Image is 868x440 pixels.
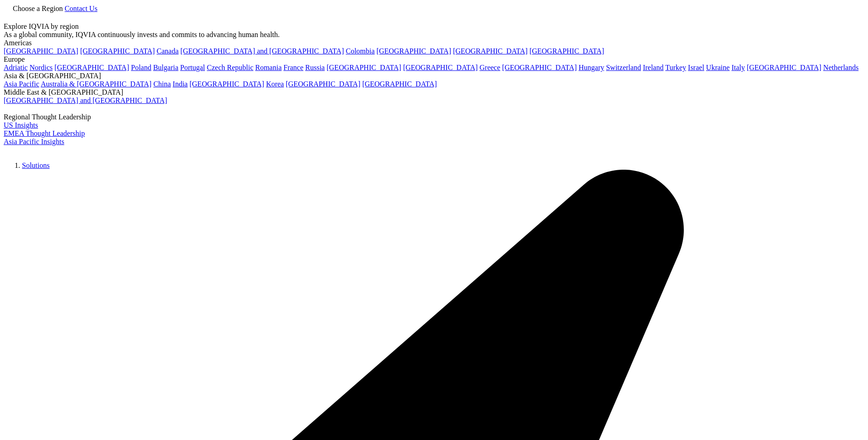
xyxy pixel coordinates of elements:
[4,22,864,31] div: Explore IQVIA by region
[180,64,205,71] a: Portugal
[346,47,375,55] a: Colombia
[4,64,27,71] a: Adriatic
[4,88,864,97] div: Middle East & [GEOGRAPHIC_DATA]
[29,64,53,71] a: Nordics
[54,64,129,71] a: [GEOGRAPHIC_DATA]
[4,113,864,121] div: Regional Thought Leadership
[606,64,641,71] a: Switzerland
[153,64,178,71] a: Bulgaria
[578,64,604,71] a: Hungary
[480,64,500,71] a: Greece
[732,64,745,71] a: Italy
[22,161,49,169] a: Solutions
[823,64,858,71] a: Netherlands
[529,47,604,55] a: [GEOGRAPHIC_DATA]
[286,80,360,88] a: [GEOGRAPHIC_DATA]
[180,47,344,55] a: [GEOGRAPHIC_DATA] and [GEOGRAPHIC_DATA]
[643,64,663,71] a: Ireland
[4,129,85,137] a: EMEA Thought Leadership
[305,64,325,71] a: Russia
[4,97,167,104] a: [GEOGRAPHIC_DATA] and [GEOGRAPHIC_DATA]
[173,80,188,88] a: India
[13,5,63,12] span: Choose a Region
[4,39,864,47] div: Americas
[4,121,38,129] a: US Insights
[266,80,284,88] a: Korea
[4,47,78,55] a: [GEOGRAPHIC_DATA]
[80,47,155,55] a: [GEOGRAPHIC_DATA]
[4,55,864,64] div: Europe
[284,64,304,71] a: France
[255,64,282,71] a: Romania
[706,64,730,71] a: Ukraine
[41,80,151,88] a: Australia & [GEOGRAPHIC_DATA]
[688,64,705,71] a: Israel
[747,64,821,71] a: [GEOGRAPHIC_DATA]
[453,47,528,55] a: [GEOGRAPHIC_DATA]
[153,80,171,88] a: China
[4,80,39,88] a: Asia Pacific
[207,64,253,71] a: Czech Republic
[403,64,478,71] a: [GEOGRAPHIC_DATA]
[189,80,264,88] a: [GEOGRAPHIC_DATA]
[665,64,686,71] a: Turkey
[327,64,401,71] a: [GEOGRAPHIC_DATA]
[502,64,577,71] a: [GEOGRAPHIC_DATA]
[131,64,151,71] a: Poland
[377,47,451,55] a: [GEOGRAPHIC_DATA]
[4,31,864,39] div: As a global community, IQVIA continuously invests and commits to advancing human health.
[4,72,864,80] div: Asia & [GEOGRAPHIC_DATA]
[156,47,178,55] a: Canada
[362,80,437,88] a: [GEOGRAPHIC_DATA]
[4,138,64,145] a: Asia Pacific Insights
[65,5,97,12] a: Contact Us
